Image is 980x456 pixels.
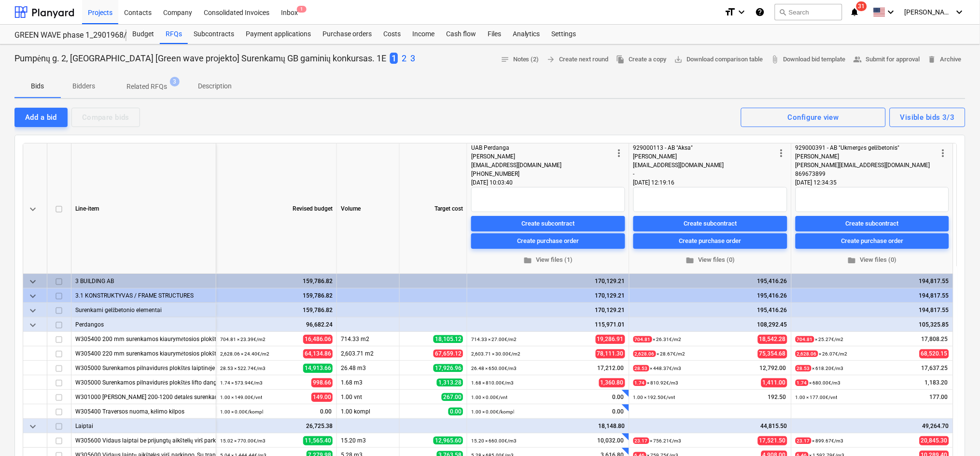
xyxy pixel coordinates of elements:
[616,54,667,65] span: Create a copy
[27,203,39,215] span: keyboard_arrow_down
[633,253,787,268] button: View files (0)
[471,380,514,385] small: 1.68 × 810.00€ / m3
[471,351,520,356] small: 2,603.71 × 30.00€ / m2
[633,419,787,433] div: 44,815.50
[633,143,776,152] div: 929000113 - AB "Aksa"
[410,52,415,65] button: 3
[471,233,625,249] button: Create purchase order
[599,378,625,387] span: 1,360.80
[220,337,266,342] small: 704.81 × 23.39€ / m2
[220,317,333,332] div: 96,682.24
[796,216,949,231] button: Create subcontract
[337,346,400,361] div: 2,603.71 m2
[402,53,406,64] p: 2
[303,349,333,358] span: 64,134.86
[471,170,614,178] div: [PHONE_NUMBER]
[437,379,463,386] span: 1,313.28
[507,25,546,44] div: Analytics
[434,437,463,444] span: 12,965.60
[471,162,562,169] span: [EMAIL_ADDRESS][DOMAIN_NAME]
[850,6,860,18] i: notifications
[522,218,575,229] div: Create subcontract
[471,178,625,187] div: [DATE] 10:03:40
[220,438,266,443] small: 15.02 × 770.00€ / m3
[482,25,507,44] div: Files
[796,419,949,433] div: 49,264.70
[337,433,400,448] div: 15.20 m3
[928,55,937,64] span: delete
[928,54,962,65] span: Archive
[410,53,415,64] p: 3
[434,335,463,343] span: 18,105.12
[674,55,683,64] span: save_alt
[75,419,212,433] div: Laiptai
[319,408,333,416] span: 0.00
[75,317,212,331] div: Perdangos
[796,178,949,187] div: [DATE] 12:34:35
[616,55,625,64] span: file_copy
[597,364,625,372] span: 17,212.00
[736,6,748,18] i: keyboard_arrow_down
[546,25,582,44] div: Settings
[686,256,695,264] span: folder
[779,8,787,16] span: search
[547,54,609,65] span: Create next round
[796,143,938,152] div: 929000391 - AB "Ukmergės gelžbetonis"
[767,393,787,401] span: 192.50
[775,4,842,20] button: Search
[303,436,333,445] span: 11,565.40
[337,404,400,419] div: 1.00 kompl
[188,25,240,44] a: Subcontracts
[796,438,844,444] small: × 899.67€ / m3
[434,350,463,357] span: 67,659.12
[220,274,333,288] div: 159,786.82
[337,375,400,390] div: 1.68 m3
[75,375,212,389] div: W305000 Surenkamos pilnavidurės plokštės lifto dangčiui su transportu
[597,437,625,445] span: 10,032.00
[471,419,625,433] div: 18,148.80
[633,303,787,317] div: 195,416.26
[921,364,949,372] span: 17,637.25
[758,335,787,344] span: 18,542.28
[796,303,949,317] div: 194,817.55
[612,408,625,416] span: 0.00
[497,52,543,67] button: Notes (2)
[220,409,263,414] small: 1.00 × 0.00€ / kompl
[890,108,966,127] button: Visible bids 3/3
[471,337,517,342] small: 714.33 × 27.00€ / m2
[303,335,333,344] span: 16,486.06
[788,111,839,124] div: Configure view
[938,147,949,159] span: more_vert
[885,6,897,18] i: keyboard_arrow_down
[543,52,613,67] button: Create next round
[796,170,938,178] div: 869673899
[799,255,945,266] span: View files (0)
[846,218,899,229] div: Create subcontract
[126,25,160,44] a: Budget
[633,170,776,178] div: -
[337,390,400,404] div: 1.00 vnt
[406,25,440,44] a: Income
[14,53,386,64] p: Pumpėnų g. 2, [GEOGRAPHIC_DATA] [Green wave projekto] Surenkamų GB gaminių konkursas. 1E
[633,336,682,342] small: × 26.31€ / m2
[303,364,333,373] span: 14,913.66
[14,108,68,127] button: Add a bid
[75,404,212,418] div: W305400 Traversos nuoma, kėlimo kilpos
[471,216,625,231] button: Create subcontract
[220,288,333,303] div: 159,786.82
[440,25,482,44] div: Cash flow
[378,25,406,44] div: Costs
[402,52,406,65] button: 2
[929,393,949,401] span: 177.00
[633,274,787,288] div: 195,416.26
[471,274,625,288] div: 170,129.21
[220,380,263,385] small: 1.74 × 573.94€ / m3
[311,378,333,387] span: 998.66
[633,233,787,249] button: Create purchase order
[442,393,463,401] span: 267.00
[796,380,841,386] small: × 680.00€ / m3
[796,317,949,332] div: 105,325.85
